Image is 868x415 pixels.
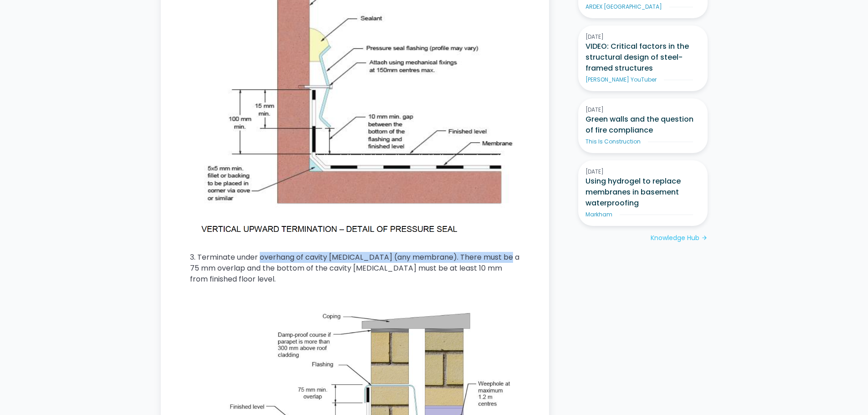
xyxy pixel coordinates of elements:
[586,3,662,11] div: ARDEX [GEOGRAPHIC_DATA]
[586,138,641,146] div: This Is Construction
[578,26,708,91] a: [DATE]VIDEO: Critical factors in the structural design of steel-framed structures[PERSON_NAME] Yo...
[586,168,700,176] div: [DATE]
[578,98,708,153] a: [DATE]Green walls and the question of fire complianceThis Is Construction
[701,234,708,243] div: arrow_forward
[586,33,700,41] div: [DATE]
[586,210,612,219] div: Markham
[578,160,708,226] a: [DATE]Using hydrogel to replace membranes in basement waterproofingMarkham
[190,252,520,285] p: 3. Terminate under overhang of cavity [MEDICAL_DATA] (any membrane). There must be a 75 mm overla...
[651,233,708,243] a: Knowledge Hubarrow_forward
[651,233,699,243] div: Knowledge Hub
[586,176,700,209] h3: Using hydrogel to replace membranes in basement waterproofing
[586,106,700,114] div: [DATE]
[586,41,700,74] h3: VIDEO: Critical factors in the structural design of steel-framed structures
[586,114,700,136] h3: Green walls and the question of fire compliance
[586,76,657,84] div: [PERSON_NAME] YouTuber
